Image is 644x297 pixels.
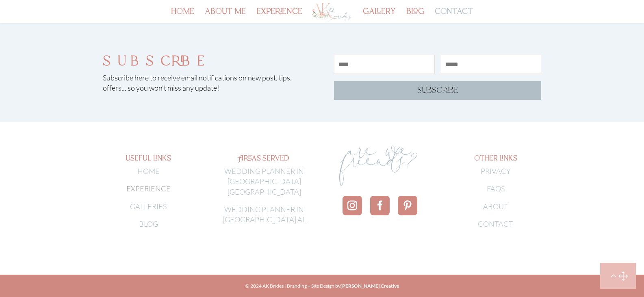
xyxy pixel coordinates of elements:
[343,196,362,215] a: Follow on Instagram
[435,9,473,23] a: contact
[406,9,424,23] a: blog
[223,205,306,224] a: WEDDING PLANNER IN [GEOGRAPHIC_DATA] AL
[103,155,194,166] h4: useful links
[205,9,246,23] a: about me
[126,184,171,193] span: EXPERIENCE
[137,167,160,176] a: HOME
[171,9,194,23] a: home
[363,9,396,23] a: gallery
[478,219,513,228] a: CONTACT
[340,283,399,289] a: [PERSON_NAME] Creative
[139,219,158,228] a: BLOG
[224,167,304,196] a: WEDDING PLANNER IN [GEOGRAPHIC_DATA] [GEOGRAPHIC_DATA]
[256,9,302,23] a: experience
[334,155,425,175] p: are we friends?
[311,2,352,22] img: Los Angeles Wedding Planner - AK Brides
[130,202,167,211] a: GALLERIES
[334,81,541,100] a: subscribe
[218,155,310,166] h4: Areas served
[481,167,511,176] a: PRIVACY
[103,55,310,73] h2: subscribe
[483,202,508,211] a: ABOUT
[450,155,541,166] h4: other links
[370,196,390,215] a: Follow on Facebook
[398,196,417,215] a: Follow on Pinterest
[487,184,505,193] a: FAQS
[417,85,458,96] span: subscribe
[103,281,542,295] div: © 2024 AK Brides | Branding + Site Design by
[103,73,292,92] span: Subscribe here to receive email notifications on new post, tips, offers,.. so you won’t miss any ...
